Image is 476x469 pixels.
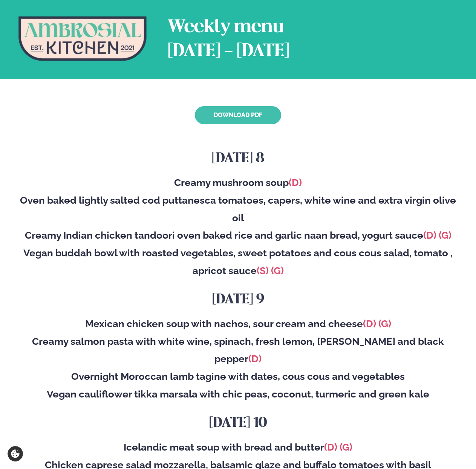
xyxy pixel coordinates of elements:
div: Vegan cauliflower tikka marsala with chic peas, coconut, turmeric and green kale [18,385,457,403]
img: Logo [18,16,147,61]
h3: [DATE] 8 [18,150,457,168]
span: (D) [248,353,262,364]
h3: [DATE] 10 [18,414,457,432]
span: (S) (G) [257,265,284,276]
span: (D) (G) [423,230,452,241]
div: Oven baked lightly salted cod puttanesca tomatoes, capers, white wine and extra virgin olive oil [18,192,457,227]
div: Weekly menu [168,15,289,40]
div: [DATE] - [DATE] [168,40,289,64]
span: (D) [289,177,302,188]
div: Creamy mushroom soup [18,174,457,192]
div: Mexican chicken soup with nachos, sour cream and cheese [18,315,457,333]
div: Overnight Moroccan lamb tagine with dates, cous cous and vegetables [18,368,457,385]
div: Creamy Indian chicken tandoori oven baked rice and garlic naan bread, yogurt sauce [18,227,457,244]
span: (D) (G) [324,442,352,453]
a: Cookie settings [8,446,23,461]
div: Vegan buddah bowl with roasted vegetables, sweet potatoes and cous cous salad, tomato , apricot s... [18,244,457,280]
div: Creamy salmon pasta with white wine, spinach, fresh lemon, [PERSON_NAME] and black pepper [18,333,457,368]
span: (D) (G) [363,318,391,329]
h3: [DATE] 9 [18,291,457,309]
div: Icelandic meat soup with bread and butter [18,439,457,456]
a: Download PDF [195,106,281,124]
